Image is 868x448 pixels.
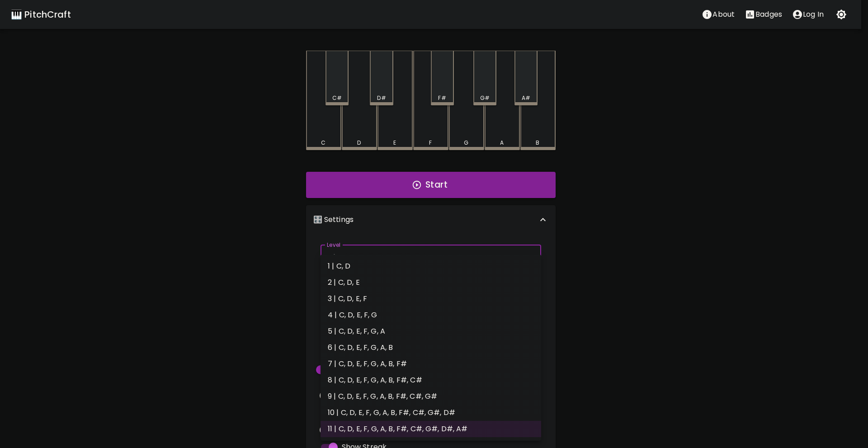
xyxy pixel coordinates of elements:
li: 5 | C, D, E, F, G, A [321,323,541,340]
li: 11 | C, D, E, F, G, A, B, F#, C#, G#, D#, A# [321,421,541,437]
li: 10 | C, D, E, F, G, A, B, F#, C#, G#, D# [321,405,541,421]
li: 8 | C, D, E, F, G, A, B, F#, C# [321,372,541,388]
li: 2 | C, D, E [321,274,541,291]
li: 7 | C, D, E, F, G, A, B, F# [321,356,541,372]
li: 3 | C, D, E, F [321,291,541,307]
li: 6 | C, D, E, F, G, A, B [321,340,541,356]
li: 9 | C, D, E, F, G, A, B, F#, C#, G# [321,388,541,405]
li: 4 | C, D, E, F, G [321,307,541,323]
li: 1 | C, D [321,258,541,274]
